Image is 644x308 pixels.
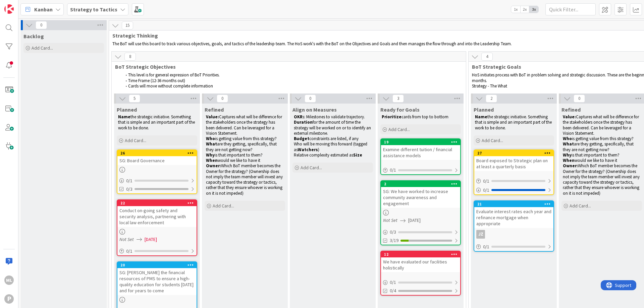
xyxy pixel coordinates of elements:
[381,187,460,208] div: SG: We have worked to increase community awareness and engagement
[126,248,132,255] span: 0 / 1
[124,53,136,61] span: 8
[401,114,448,120] span: cards from top to bottom
[380,251,461,296] a: 12We have evaluated our facilities holistically0/10/4
[486,95,497,103] span: 2
[563,136,572,141] strong: Who
[380,106,420,113] span: Ready for Goals
[206,141,217,147] strong: What
[474,149,554,195] a: 27Board exposed to Strategic plan on at least a quarterly basis0/10/1
[206,163,221,169] strong: Owner:
[205,106,224,113] span: Refined
[474,150,553,171] div: 27Board exposed to Strategic plan on at least a quarterly basis
[115,63,458,70] span: BoT Strategic Objectives
[117,200,197,227] div: 22Conduct on-going safety and security analysis, partnering with local law enforcement
[476,230,485,239] div: JZ
[128,83,213,89] span: Cards will move without complete information
[477,151,553,156] div: 27
[472,83,507,89] span: Strategy - The What
[382,114,401,120] strong: Prioritize
[206,136,215,141] strong: Who
[128,78,185,83] span: Time Frame (12-36 months out)
[572,152,620,158] span: is that important to them?
[117,177,197,185] div: 0/1
[570,203,591,209] span: Add Card...
[475,114,553,131] span: the strategic initiative. Something that is simple and an important part of the work to be done.
[381,278,460,287] div: 0/1
[529,6,538,13] span: 3x
[126,177,132,184] span: 0 / 1
[120,263,197,267] div: 20
[294,152,353,158] span: Relative complexity estimated as
[563,163,641,196] span: Which BoT member becomes the Owner for the strategy? (Ownership does not imply the team member wi...
[381,181,460,187] div: 2
[390,229,396,236] span: 0 / 3
[574,95,585,103] span: 0
[474,177,553,185] div: 0/1
[117,262,197,268] div: 20
[206,152,215,158] strong: Why
[118,114,196,131] span: the strategic initiative. Something that is simple and an important part of the work to be done.
[309,136,359,141] span: constraints are listed, if any
[120,151,197,156] div: 26
[117,199,197,256] a: 22Conduct on-going safety and security analysis, partnering with local law enforcementNot Set[DAT...
[563,114,640,136] span: Captures what will be difference for the stakeholders once the strategy has been delivered. Can b...
[318,147,319,152] span: )
[483,243,489,250] span: 0 / 1
[380,138,461,175] a: 19Examine different tuition / financial assistance models0/1
[474,207,553,228] div: Evaluate interest rates each year and refinance mortgage when appropriate
[390,167,396,174] span: 0 / 1
[563,152,572,158] strong: Why
[126,186,132,193] span: 0/3
[575,158,617,163] span: would we like to have it
[4,294,14,304] div: P
[125,137,146,143] span: Add Card...
[381,166,460,174] div: 0/1
[381,139,460,145] div: 19
[384,252,460,257] div: 12
[294,119,313,125] strong: Duration
[213,203,234,209] span: Add Card...
[14,1,31,9] span: Support
[353,152,362,158] strong: Size
[481,53,493,61] span: 4
[511,6,520,13] span: 1x
[206,114,283,136] span: Captures what will be difference for the stakeholders once the strategy has been delivered. Can b...
[117,150,197,156] div: 26
[294,114,303,120] strong: OKR
[477,202,553,206] div: 21
[383,217,397,223] i: Not Set
[381,251,460,257] div: 12
[129,95,140,103] span: 5
[36,21,47,29] span: 0
[112,41,512,47] span: The BoT will use this board to track various objectives, goals, and tactics of the leadership tea...
[563,163,578,169] strong: Owner:
[390,279,396,286] span: 0 / 1
[388,126,410,132] span: Add Card...
[305,95,316,103] span: 0
[294,141,368,152] span: Who will be moving this forward (tagged as
[294,119,372,136] span: for the amount of time the strategy will be worked on or to identify an external milestone.
[381,181,460,208] div: 2SG: We have worked to increase community awareness and engagement
[206,163,284,196] span: Which BoT member becomes the Owner for the strategy? (Ownership does not imply the team member wi...
[215,152,263,158] span: is that important to them?
[206,141,278,152] span: are they getting, specifically, that they are not getting now?
[217,95,228,103] span: 0
[384,140,460,144] div: 19
[120,201,197,205] div: 22
[117,206,197,227] div: Conduct on-going safety and security analysis, partnering with local law enforcement
[117,150,197,165] div: 26SG: Board Governance
[117,262,197,295] div: 20SG: [PERSON_NAME] the financial resources of PMS to ensure a high-quality education for student...
[381,145,460,160] div: Examine different tuition / financial assistance models
[474,201,553,228] div: 21Evaluate interest rates each year and refinance mortgage when appropriate
[23,33,44,40] span: Backlog
[381,257,460,272] div: We have evaluated our facilities holistically
[408,217,421,224] span: [DATE]
[32,45,53,51] span: Add Card...
[34,5,53,13] span: Kanban
[520,6,529,13] span: 2x
[381,251,460,272] div: 12We have evaluated our facilities holistically
[563,141,574,147] strong: What
[474,200,554,252] a: 21Evaluate interest rates each year and refinance mortgage when appropriateJZ0/1
[474,106,494,113] span: Planned
[545,3,596,15] input: Quick Filter...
